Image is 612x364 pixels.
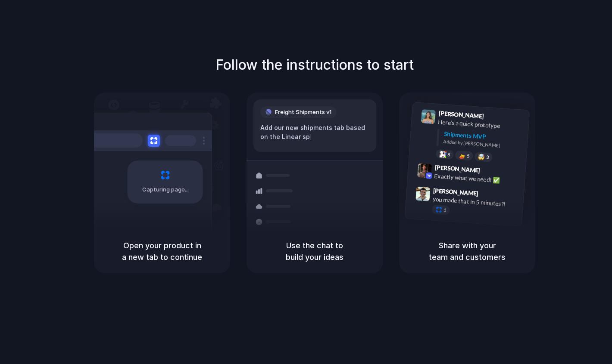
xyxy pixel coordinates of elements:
div: 🤯 [478,154,485,160]
span: 1 [443,208,447,213]
span: Capturing page [142,185,190,194]
div: Here's a quick prototype [438,117,524,132]
span: [PERSON_NAME] [433,185,479,198]
span: [PERSON_NAME] [438,108,484,121]
div: Shipments MVP [443,129,523,143]
span: 3 [486,155,489,160]
span: 8 [447,152,450,157]
span: Freight Shipments v1 [275,108,331,117]
h5: Use the chat to build your ideas [257,240,372,263]
h1: Follow the instructions to start [215,55,414,75]
span: 9:47 AM [481,190,499,200]
div: Added by [PERSON_NAME] [443,138,522,151]
h5: Open your product in a new tab to continue [104,240,220,263]
span: | [310,133,312,140]
span: [PERSON_NAME] [434,162,480,175]
h5: Share with your team and customers [409,240,525,263]
span: 9:41 AM [487,112,504,123]
span: 9:42 AM [483,167,500,177]
span: 5 [467,153,470,158]
div: you made that in 5 minutes?! [432,194,518,209]
div: Exactly what we need! ✅ [434,171,520,186]
div: Add our new shipments tab based on the Linear sp [260,123,369,142]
